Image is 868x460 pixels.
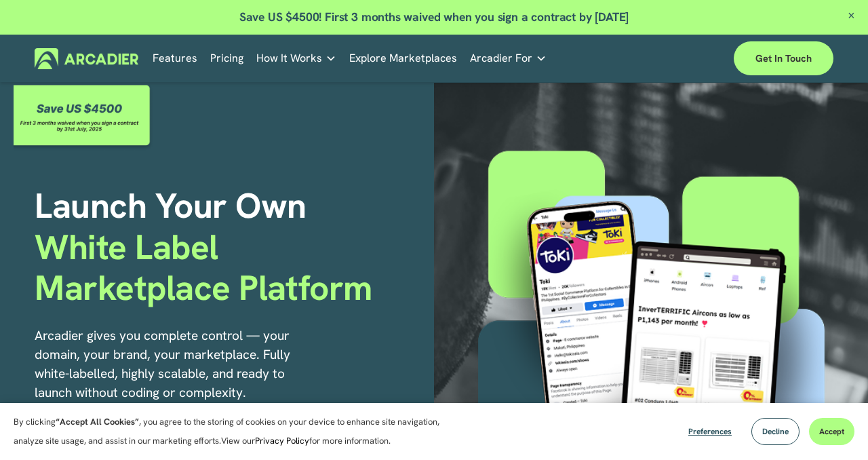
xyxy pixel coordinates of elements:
button: Preferences [678,418,742,445]
span: Preferences [688,426,732,437]
a: Features [153,47,197,69]
a: Privacy Policy [255,435,309,446]
a: folder dropdown [256,47,336,69]
a: Pricing [210,47,243,69]
p: By clicking , you agree to the storing of cookies on your device to enhance site navigation, anal... [14,413,454,451]
p: Arcadier gives you complete control — your domain, your brand, your marketplace. Fully white-labe... [35,326,301,402]
span: How It Works [256,49,322,68]
button: Decline [751,418,800,445]
a: Get in touch [734,41,833,75]
iframe: Chat Widget [800,395,868,460]
strong: “Accept All Cookies” [56,416,139,427]
img: Arcadier [35,48,138,69]
span: White Label Marketplace Platform [35,225,372,311]
span: Arcadier For [470,49,532,68]
a: Explore Marketplaces [349,47,457,69]
a: folder dropdown [470,47,547,69]
span: Decline [762,426,789,437]
h1: Launch Your Own [35,186,434,309]
div: Виджет чата [800,395,868,460]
